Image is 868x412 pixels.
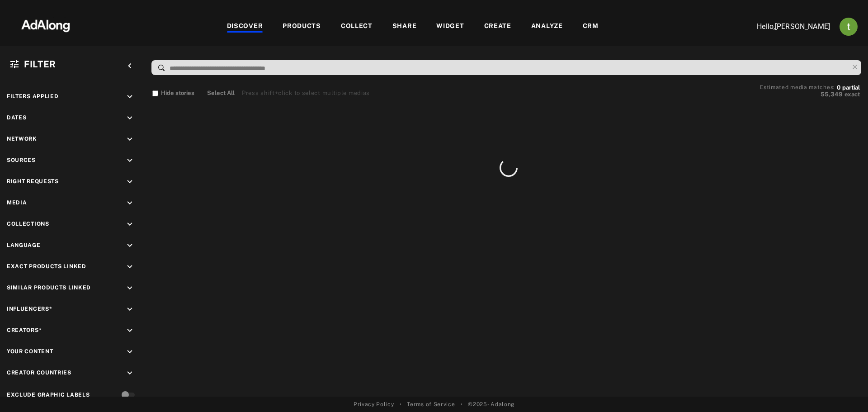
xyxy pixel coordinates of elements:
[125,198,135,208] i: keyboard_arrow_down
[341,21,373,32] div: COLLECT
[125,61,135,71] i: keyboard_arrow_left
[7,114,27,121] span: Dates
[125,156,135,166] i: keyboard_arrow_down
[125,304,135,314] i: keyboard_arrow_down
[7,391,90,399] div: Exclude Graphic Labels
[125,92,135,102] i: keyboard_arrow_down
[583,21,599,32] div: CRM
[436,21,464,32] div: WIDGET
[837,85,860,90] button: 0partial
[125,241,135,251] i: keyboard_arrow_down
[821,91,843,98] span: 55,349
[6,11,85,38] img: 63233d7d88ed69de3c212112c67096b6.png
[152,89,194,98] button: Hide stories
[7,157,36,163] span: Sources
[354,400,394,408] a: Privacy Policy
[837,84,840,91] span: 0
[7,306,52,312] span: Influencers*
[837,15,860,38] button: Account settings
[7,178,59,185] span: Right Requests
[531,21,563,32] div: ANALYZE
[24,59,56,70] span: Filter
[125,326,135,336] i: keyboard_arrow_down
[392,21,417,32] div: SHARE
[242,89,370,98] div: Press shift+click to select multiple medias
[7,221,49,227] span: Collections
[740,21,830,32] p: Hello, [PERSON_NAME]
[407,400,455,408] a: Terms of Service
[7,242,41,248] span: Language
[760,90,860,99] button: 55,349exact
[468,400,514,408] span: © 2025 - Adalong
[461,400,463,408] span: •
[125,262,135,272] i: keyboard_arrow_down
[207,89,235,98] button: Select All
[484,21,511,32] div: CREATE
[7,348,53,355] span: Your Content
[7,327,42,333] span: Creators*
[7,199,27,206] span: Media
[400,400,402,408] span: •
[125,134,135,144] i: keyboard_arrow_down
[125,283,135,293] i: keyboard_arrow_down
[125,177,135,187] i: keyboard_arrow_down
[227,21,263,32] div: DISCOVER
[125,347,135,357] i: keyboard_arrow_down
[840,18,858,36] img: ACg8ocJj1Mp6hOb8A41jL1uwSMxz7God0ICt0FEFk954meAQ=s96-c
[7,284,91,291] span: Similar Products Linked
[125,219,135,229] i: keyboard_arrow_down
[7,93,59,99] span: Filters applied
[7,136,37,142] span: Network
[760,84,835,90] span: Estimated media matches:
[283,21,321,32] div: PRODUCTS
[125,368,135,378] i: keyboard_arrow_down
[7,263,86,270] span: Exact Products Linked
[125,113,135,123] i: keyboard_arrow_down
[7,369,71,376] span: Creator Countries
